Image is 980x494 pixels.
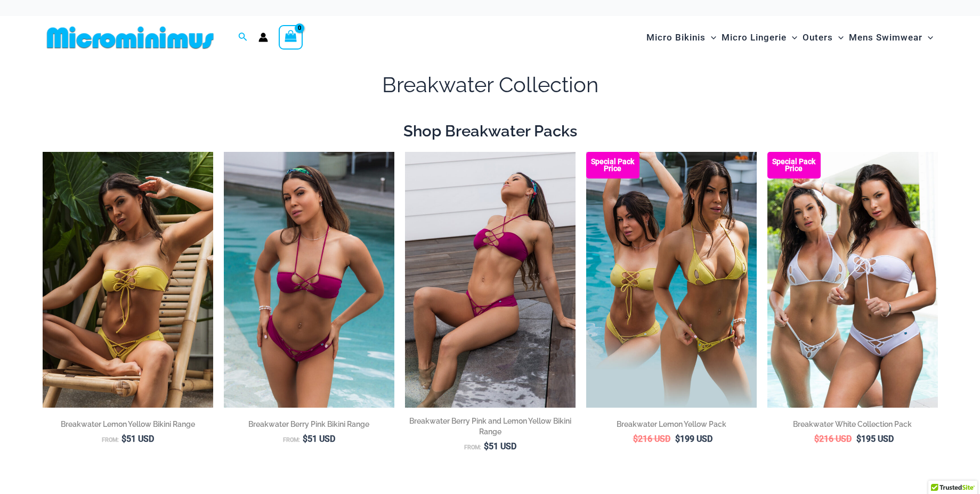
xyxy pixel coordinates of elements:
[814,434,852,444] bdi: 216 USD
[767,152,938,408] a: Collection Pack (5) Breakwater White 341 Top 4956 Shorts 08Breakwater White 341 Top 4956 Shorts 08
[484,441,489,451] span: $
[43,121,938,141] h2: Shop Breakwater Packs
[224,152,394,408] img: Breakwater Berry Pink 341 halter 4956 Short 05
[43,419,213,433] a: Breakwater Lemon Yellow Bikini Range
[633,434,638,444] span: $
[43,152,213,408] img: Breakwater Lemon Yellow 341 halter 4956 Short 03
[642,20,938,55] nav: Site Navigation
[722,24,787,51] span: Micro Lingerie
[405,152,576,408] a: Breakwater Berry Pink 341 halter 4956 Short 10Breakwater Lemon Yellow 341 halter 4956 Short 03Bre...
[224,419,394,433] a: Breakwater Berry Pink Bikini Range
[586,152,757,408] img: Breakwater Lemon Yellow Bikini Pack
[787,24,797,51] span: Menu Toggle
[767,158,821,172] b: Special Pack Price
[633,434,670,444] bdi: 216 USD
[43,26,218,50] img: MM SHOP LOGO FLAT
[800,21,846,54] a: OutersMenu ToggleMenu Toggle
[706,24,716,51] span: Menu Toggle
[238,31,248,44] a: Search icon link
[833,24,844,51] span: Menu Toggle
[283,436,300,443] span: From:
[122,434,126,444] span: $
[849,24,922,51] span: Mens Swimwear
[224,152,394,408] a: Breakwater Berry Pink 341 halter 4956 Short 05Breakwater Berry Pink 341 halter 4956 Short 06Break...
[586,419,757,433] a: Breakwater Lemon Yellow Pack
[122,434,154,444] bdi: 51 USD
[803,24,833,51] span: Outers
[814,434,819,444] span: $
[846,21,936,54] a: Mens SwimwearMenu ToggleMenu Toggle
[303,434,307,444] span: $
[856,434,894,444] bdi: 195 USD
[102,436,119,443] span: From:
[43,70,938,100] h1: Breakwater Collection
[303,434,335,444] bdi: 51 USD
[464,444,481,451] span: From:
[646,24,706,51] span: Micro Bikinis
[405,152,576,408] img: Breakwater Berry Pink 341 halter 4956 Short 10
[279,25,303,50] a: View Shopping Cart, empty
[43,152,213,408] a: Breakwater Lemon Yellow 341 halter 4956 Short 03Breakwater Lemon Yellow 341 halter 4956 Short 02B...
[856,434,861,444] span: $
[484,441,516,451] bdi: 51 USD
[719,21,800,54] a: Micro LingerieMenu ToggleMenu Toggle
[586,158,639,172] b: Special Pack Price
[258,33,268,42] a: Account icon link
[586,152,757,408] a: Breakwater Lemon Yellow Bikini Pack Breakwater Lemon Yellow Bikini Pack 2Breakwater Lemon Yellow ...
[767,419,938,430] h2: Breakwater White Collection Pack
[43,419,213,430] h2: Breakwater Lemon Yellow Bikini Range
[405,416,576,437] h2: Breakwater Berry Pink and Lemon Yellow Bikini Range
[405,416,576,441] a: Breakwater Berry Pink and Lemon Yellow Bikini Range
[675,434,712,444] bdi: 199 USD
[675,434,680,444] span: $
[586,419,757,430] h2: Breakwater Lemon Yellow Pack
[767,152,938,408] img: Collection Pack (5)
[922,24,933,51] span: Menu Toggle
[644,21,719,54] a: Micro BikinisMenu ToggleMenu Toggle
[224,419,394,430] h2: Breakwater Berry Pink Bikini Range
[767,419,938,433] a: Breakwater White Collection Pack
